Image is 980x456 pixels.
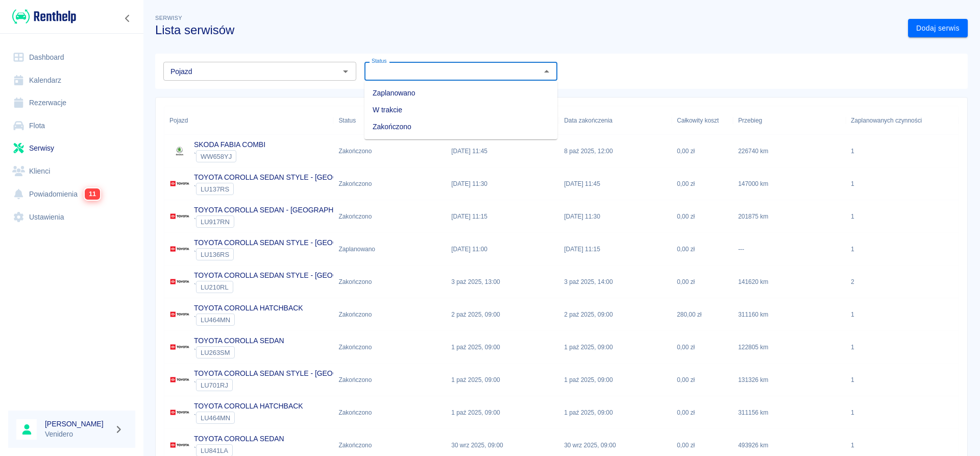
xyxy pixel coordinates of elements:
[194,183,389,195] div: `
[451,277,500,286] p: 3 paź 2025, 13:00
[338,212,372,221] div: Zakończono
[451,245,487,254] p: [DATE] 11:00
[338,343,372,352] div: Zakończono
[194,412,303,424] div: `
[851,408,854,417] div: 1
[446,106,559,135] div: Data rozpoczęcia
[194,379,389,391] div: `
[155,15,182,21] span: Serwisy
[197,316,234,324] span: LU464MN
[338,179,372,188] div: Zakończono
[197,218,234,226] span: LU917RN
[672,135,733,167] div: 0,00 zł
[197,283,233,291] span: LU210RL
[738,106,762,135] div: Przebieg
[672,266,733,298] div: 0,00 zł
[8,114,135,137] a: Flota
[564,375,612,385] p: 1 paź 2025, 09:00
[733,266,846,298] div: 141620 km
[851,277,854,286] div: 2
[8,182,135,206] a: Powiadomienia11
[8,46,135,69] a: Dashboard
[194,215,364,228] div: `
[338,277,372,286] div: Zakończono
[564,441,616,450] p: 30 wrz 2025, 09:00
[45,429,110,440] p: Venidero
[372,57,387,65] label: Status
[564,147,612,156] p: 8 paź 2025, 12:00
[169,106,188,135] div: Pojazd
[364,85,557,102] li: Zaplanowano
[45,419,110,429] h6: [PERSON_NAME]
[194,205,364,215] p: TOYOTA COROLLA SEDAN - [GEOGRAPHIC_DATA]
[194,434,284,444] p: TOYOTA COROLLA SEDAN
[672,167,733,200] div: 0,00 zł
[197,185,233,193] span: LU137RS
[564,343,612,352] p: 1 paź 2025, 09:00
[8,8,76,25] a: Renthelp logo
[851,310,854,319] div: 1
[194,281,389,293] div: `
[564,245,600,254] p: [DATE] 11:15
[851,343,854,352] div: 1
[564,106,612,135] div: Data zakończenia
[338,375,372,385] div: Zakończono
[197,381,232,389] span: LU701RJ
[120,12,135,25] button: Zwiń nawigację
[197,349,234,356] span: LU263SM
[851,106,922,135] div: Zaplanowanych czynności
[451,343,500,352] p: 1 paź 2025, 09:00
[733,106,846,135] div: Przebieg
[338,106,356,135] div: Status
[451,375,500,385] p: 1 paź 2025, 09:00
[85,188,100,200] span: 11
[846,106,959,135] div: Zaplanowanych czynności
[451,441,503,450] p: 30 wrz 2025, 09:00
[851,212,854,221] div: 1
[338,441,372,450] div: Zakończono
[851,441,854,450] div: 1
[194,346,284,358] div: `
[540,64,554,79] button: Zamknij
[564,310,612,319] p: 2 paź 2025, 09:00
[169,402,190,423] img: Image
[451,147,487,156] p: [DATE] 11:45
[564,179,600,188] p: [DATE] 11:45
[672,106,733,135] div: Całkowity koszt
[194,303,303,314] p: TOYOTA COROLLA HATCHBACK
[733,298,846,331] div: 311160 km
[338,310,372,319] div: Zakończono
[8,69,135,92] a: Kalendarz
[733,331,846,364] div: 122805 km
[677,106,719,135] div: Całkowity koszt
[169,304,190,325] img: Image
[197,251,233,258] span: LU136RS
[672,298,733,331] div: 280,00 zł
[8,91,135,114] a: Rezerwacje
[169,337,190,357] img: Image
[194,401,303,412] p: TOYOTA COROLLA HATCHBACK
[194,150,265,162] div: `
[194,139,265,150] p: SKODA FABIA COMBI
[194,335,284,346] p: TOYOTA COROLLA SEDAN
[733,167,846,200] div: 147000 km
[364,118,557,135] li: Zakończono
[194,314,303,326] div: `
[451,310,500,319] p: 2 paź 2025, 09:00
[451,179,487,188] p: [DATE] 11:30
[564,212,600,221] p: [DATE] 11:30
[851,179,854,188] div: 1
[197,414,234,422] span: LU464MN
[672,200,733,233] div: 0,00 zł
[12,8,76,25] img: Renthelp logo
[155,23,900,37] h3: Lista serwisów
[169,435,190,455] img: Image
[169,272,190,292] img: Image
[559,106,672,135] div: Data zakończenia
[169,206,190,227] img: Image
[197,153,236,160] span: WW658YJ
[451,212,487,221] p: [DATE] 11:15
[164,106,333,135] div: Pojazd
[338,147,372,156] div: Zakończono
[733,135,846,167] div: 226740 km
